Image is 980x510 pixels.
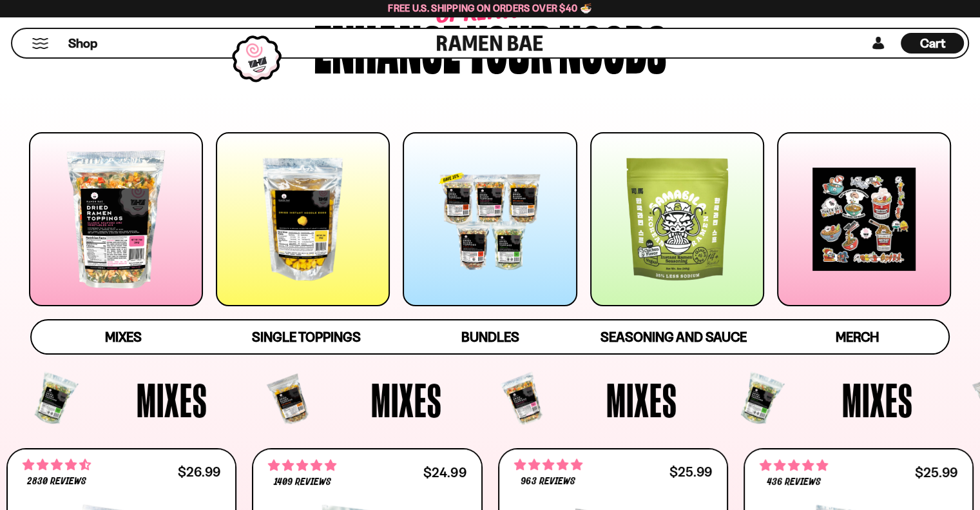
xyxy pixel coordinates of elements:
[765,320,949,353] a: Merch
[68,33,97,54] a: Shop
[27,476,86,487] span: 2830 reviews
[314,15,461,76] div: Enhance
[252,329,361,345] span: Single Toppings
[461,329,519,345] span: Bundles
[398,320,582,353] a: Bundles
[767,477,821,487] span: 436 reviews
[606,376,677,424] span: Mixes
[274,477,331,487] span: 1409 reviews
[669,466,712,478] div: $25.99
[521,476,575,487] span: 963 reviews
[68,35,97,52] span: Shop
[760,457,828,474] span: 4.76 stars
[467,15,552,76] div: your
[105,329,142,345] span: Mixes
[32,320,215,353] a: Mixes
[915,466,957,478] div: $25.99
[842,376,913,424] span: Mixes
[582,320,765,353] a: Seasoning and Sauce
[835,329,878,345] span: Merch
[23,456,91,473] span: 4.68 stars
[600,329,747,345] span: Seasoning and Sauce
[137,376,207,424] span: Mixes
[559,15,666,76] div: noods
[371,376,442,424] span: Mixes
[268,457,336,474] span: 4.76 stars
[901,29,964,57] div: Cart
[388,2,592,14] span: Free U.S. Shipping on Orders over $40 🍜
[215,320,398,353] a: Single Toppings
[514,456,582,473] span: 4.75 stars
[178,466,220,478] div: $26.99
[920,35,945,51] span: Cart
[423,466,466,478] div: $24.99
[32,38,49,49] button: Mobile Menu Trigger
